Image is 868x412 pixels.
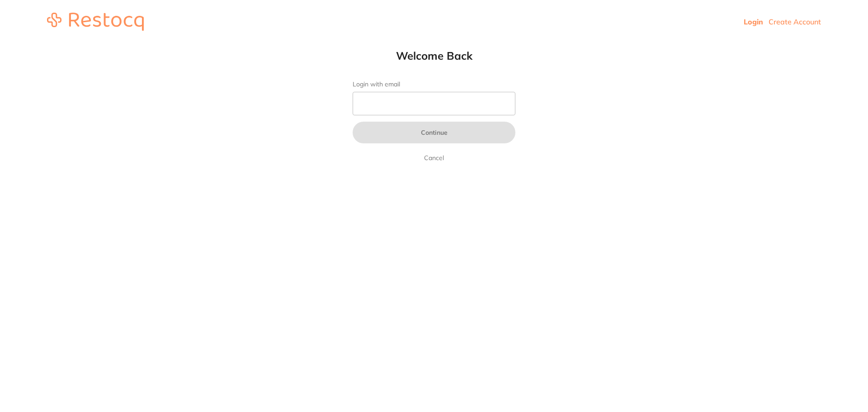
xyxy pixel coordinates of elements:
a: Login [744,17,763,26]
button: Continue [353,122,515,143]
a: Cancel [422,152,446,163]
img: restocq_logo.svg [47,13,144,31]
a: Create Account [769,17,821,26]
h1: Welcome Back [335,49,533,62]
label: Login with email [353,81,515,88]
